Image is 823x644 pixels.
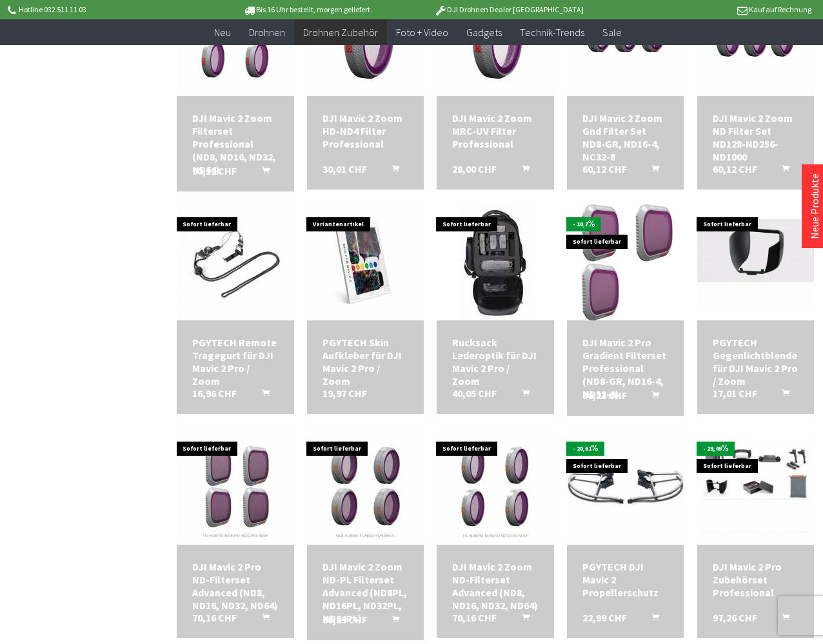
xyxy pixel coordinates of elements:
[697,440,814,534] img: DJI Mavic 2 Pro Zubehörset Professional
[582,560,668,599] a: PGYTECH DJI Mavic 2 Propellerschutz 22,99 CHF In den Warenkorb
[246,164,277,181] button: In den Warenkorb
[713,560,798,599] a: DJI Mavic 2 Pro Zubehörset Professional 97,26 CHF In den Warenkorb
[582,162,627,175] span: 60,12 CHF
[568,429,684,545] img: PGYTECH DJI Mavic 2 Propellerschutz
[808,173,821,239] a: Neue Produkte
[192,336,278,387] a: PGYTECH Remote Tragegurt für DJI Mavic 2 Pro / Zoom 16,96 CHF In den Warenkorb
[322,613,367,626] span: 90,23 CHF
[249,26,285,39] span: Drohnen
[452,336,538,387] div: Rucksack Lederoptik für DJI Mavic 2 Pro / Zoom
[322,112,408,150] a: DJI Mavic 2 Zoom HD-ND4 Filter Professional 30,01 CHF In den Warenkorb
[582,560,668,599] div: PGYTECH DJI Mavic 2 Propellerschutz
[308,204,424,320] img: PGYTECH Skin Aufkleber für DJI Mavic 2 Pro / Zoom
[246,387,277,404] button: In den Warenkorb
[322,387,367,400] span: 19,97 CHF
[452,387,497,400] span: 40,05 CHF
[192,560,278,612] div: DJI Mavic 2 Pro ND-Filterset Advanced (ND8, ND16, ND32, ND64)
[192,336,278,387] div: PGYTECH Remote Tragegurt für DJI Mavic 2 Pro / Zoom
[192,560,278,612] a: DJI Mavic 2 Pro ND-Filterset Advanced (ND8, ND16, ND32, ND64) 70,16 CHF In den Warenkorb
[766,611,797,628] button: In den Warenkorb
[610,2,811,17] p: Kauf auf Rechnung
[582,336,668,400] a: DJI Mavic 2 Pro Gradient Filterset Professional (ND8-GR, ND16-4, ND32-8) 90,23 CHF In den Warenkorb
[713,611,757,624] span: 97,26 CHF
[582,112,668,163] div: DJI Mavic 2 Zoom Gnd Filter Set ND8-GR, ND16-4, NC32-8
[636,389,667,405] button: In den Warenkorb
[452,162,497,175] span: 28,00 CHF
[205,19,240,46] a: Neu
[506,611,537,628] button: In den Warenkorb
[452,336,538,387] a: Rucksack Lederoptik für DJI Mavic 2 Pro / Zoom 40,05 CHF In den Warenkorb
[177,204,293,320] img: PGYTECH Remote Tragegurt für DJI Mavic 2 Pro / Zoom
[192,112,278,176] a: DJI Mavic 2 Zoom Filterset Professional (ND8, ND16, ND32, ND64) 60,12 CHF In den Warenkorb
[582,611,627,624] span: 22,99 CHF
[582,336,668,400] div: DJI Mavic 2 Pro Gradient Filterset Professional (ND8-GR, ND16-4, ND32-8)
[322,560,408,625] a: DJI Mavic 2 Zoom ND-PL Filterset Advanced (ND8PL, ND16PL, ND32PL, ND64PL) 90,23 CHF In den Warenkorb
[294,19,387,46] a: Drohnen Zubehör
[506,387,537,404] button: In den Warenkorb
[511,19,593,46] a: Technik-Trends
[466,26,502,39] span: Gadgets
[713,162,757,175] span: 60,12 CHF
[214,26,231,39] span: Neu
[593,19,631,46] a: Sale
[322,560,408,625] div: DJI Mavic 2 Zoom ND-PL Filterset Advanced (ND8PL, ND16PL, ND32PL, ND64PL)
[697,219,814,306] img: PGYTECH Gegenlichtblende für DJI Mavic 2 Pro / Zoom
[452,560,538,612] a: DJI Mavic 2 Zoom ND-Filterset Advanced (ND8, ND16, ND32, ND64) 70,16 CHF In den Warenkorb
[308,429,424,545] img: DJI Mavic 2 Zoom ND-PL Filterset Advanced (ND8PL, ND16PL, ND32PL, ND64PL)
[192,112,278,176] div: DJI Mavic 2 Zoom Filterset Professional (ND8, ND16, ND32, ND64)
[396,26,448,39] span: Foto + Video
[192,387,237,400] span: 16,96 CHF
[506,162,537,179] button: In den Warenkorb
[568,204,684,320] img: DJI Mavic 2 Pro Gradient Filterset Professional (ND8-GR, ND16-4, ND32-8)
[387,19,457,46] a: Foto + Video
[408,2,610,17] p: DJI Drohnen Dealer [GEOGRAPHIC_DATA]
[246,611,277,628] button: In den Warenkorb
[452,611,497,624] span: 70,16 CHF
[713,387,757,400] span: 17,01 CHF
[766,387,797,404] button: In den Warenkorb
[322,162,367,175] span: 30,01 CHF
[452,560,538,612] div: DJI Mavic 2 Zoom ND-Filterset Advanced (ND8, ND16, ND32, ND64)
[461,204,531,320] img: Rucksack Lederoptik für DJI Mavic 2 Pro / Zoom
[520,26,584,39] span: Technik-Trends
[5,2,206,17] p: Hotline 032 511 11 03
[437,429,553,545] img: DJI Mavic 2 Zoom ND-Filterset Advanced (ND8, ND16, ND32, ND64)
[452,112,538,150] a: DJI Mavic 2 Zoom MRC-UV Filter Professional 28,00 CHF In den Warenkorb
[602,26,622,39] span: Sale
[376,613,407,630] button: In den Warenkorb
[713,560,798,599] div: DJI Mavic 2 Pro Zubehörset Professional
[713,112,798,163] a: DJI Mavic 2 Zoom ND Filter Set ND128-ND256-ND1000 60,12 CHF In den Warenkorb
[582,112,668,163] a: DJI Mavic 2 Zoom Gnd Filter Set ND8-GR, ND16-4, NC32-8 60,12 CHF In den Warenkorb
[376,162,407,179] button: In den Warenkorb
[457,19,511,46] a: Gadgets
[192,611,237,624] span: 70,16 CHF
[582,389,627,402] span: 90,23 CHF
[713,336,798,387] div: PGYTECH Gegenlichtblende für DJI Mavic 2 Pro / Zoom
[636,162,667,179] button: In den Warenkorb
[766,162,797,179] button: In den Warenkorb
[713,112,798,163] div: DJI Mavic 2 Zoom ND Filter Set ND128-ND256-ND1000
[322,112,408,150] div: DJI Mavic 2 Zoom HD-ND4 Filter Professional
[240,19,294,46] a: Drohnen
[303,26,378,39] span: Drohnen Zubehör
[452,112,538,150] div: DJI Mavic 2 Zoom MRC-UV Filter Professional
[322,336,408,387] a: PGYTECH Skin Aufkleber für DJI Mavic 2 Pro / Zoom 19,97 CHF
[177,429,293,545] img: DJI Mavic 2 Pro ND-Filterset Advanced (ND8, ND16, ND32, ND64)
[322,336,408,387] div: PGYTECH Skin Aufkleber für DJI Mavic 2 Pro / Zoom
[192,164,237,177] span: 60,12 CHF
[713,336,798,387] a: PGYTECH Gegenlichtblende für DJI Mavic 2 Pro / Zoom 17,01 CHF In den Warenkorb
[206,2,408,17] p: Bis 16 Uhr bestellt, morgen geliefert.
[636,611,667,628] button: In den Warenkorb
